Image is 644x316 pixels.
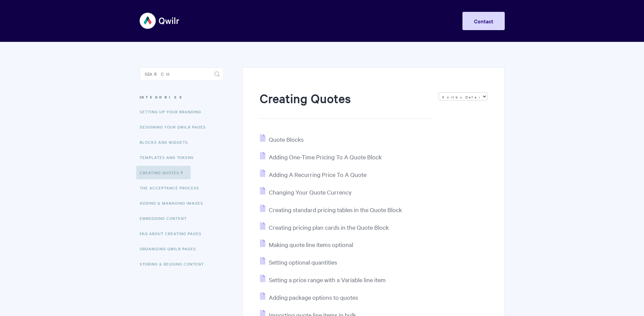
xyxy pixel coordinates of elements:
[140,181,204,195] a: The Acceptance Process
[140,91,224,103] h3: Categories
[438,92,487,100] select: Page reloads on selection
[140,242,201,255] a: Organizing Qwilr Pages
[260,188,352,196] a: Changing Your Quote Currency
[140,196,208,210] a: Adding & Managing Images
[260,90,431,119] h1: Creating Quotes
[260,206,402,213] a: Creating standard pricing tables in the Quote Block
[260,293,358,301] a: Adding package options to quotes
[140,120,211,134] a: Designing Your Qwilr Pages
[260,276,386,284] a: Setting a price range with a Variable line item
[269,276,386,284] span: Setting a price range with a Variable line item
[260,171,366,178] a: Adding A Recurring Price To A Quote
[462,12,505,30] a: Contact
[269,153,382,161] span: Adding One-Time Pricing To A Quote Block
[269,171,366,178] span: Adding A Recurring Price To A Quote
[260,135,304,143] a: Quote Blocks
[260,241,353,248] a: Making quote line items optional
[269,223,389,231] span: Creating pricing plan cards in the Quote Block
[140,257,209,271] a: Storing & Reusing Content
[269,206,402,213] span: Creating standard pricing tables in the Quote Block
[140,227,207,240] a: FAQ About Creating Pages
[269,135,304,143] span: Quote Blocks
[140,135,193,149] a: Blocks and Widgets
[269,293,358,301] span: Adding package options to quotes
[140,105,206,118] a: Setting up your Branding
[260,153,382,161] a: Adding One-Time Pricing To A Quote Block
[269,188,352,196] span: Changing Your Quote Currency
[140,211,192,225] a: Embedding Content
[136,166,191,179] a: Creating Quotes
[140,8,180,33] img: Qwilr Help Center
[269,241,353,248] span: Making quote line items optional
[269,258,337,266] span: Setting optional quantities
[140,67,224,81] input: Search
[260,223,389,231] a: Creating pricing plan cards in the Quote Block
[260,258,337,266] a: Setting optional quantities
[140,151,199,164] a: Templates and Tokens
